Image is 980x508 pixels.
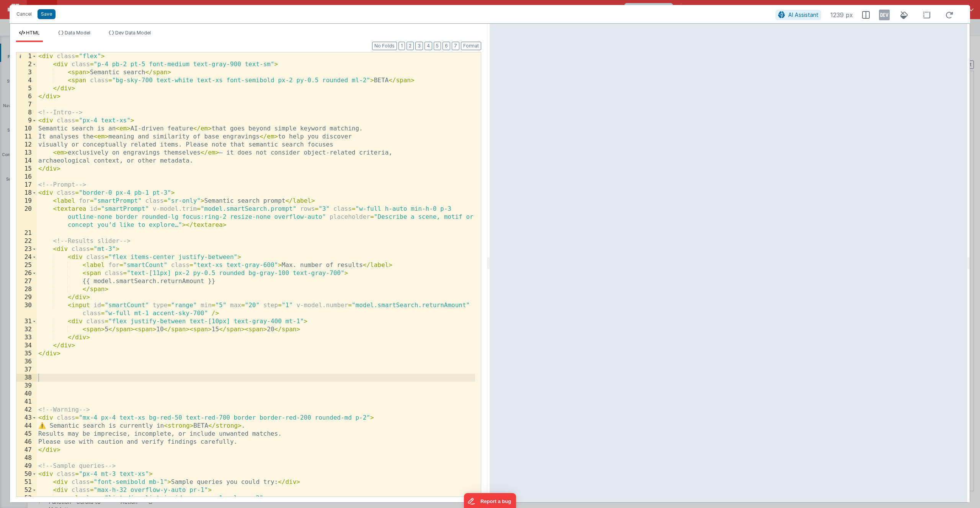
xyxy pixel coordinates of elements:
[399,42,405,50] button: 1
[16,390,37,398] div: 40
[776,10,821,20] button: AI Assistant
[16,93,37,101] div: 6
[830,10,853,20] span: 1239 px
[16,406,37,414] div: 42
[16,317,37,326] div: 31
[16,165,37,173] div: 15
[434,42,441,50] button: 5
[16,157,37,165] div: 14
[16,478,37,486] div: 51
[16,422,37,430] div: 44
[13,9,36,20] button: Cancel
[16,438,37,446] div: 46
[16,366,37,374] div: 37
[16,334,37,342] div: 33
[16,68,37,77] div: 3
[16,446,37,454] div: 47
[16,269,37,277] div: 26
[16,125,37,133] div: 10
[16,52,37,60] div: 1
[16,285,37,293] div: 28
[16,229,37,237] div: 21
[16,374,37,382] div: 38
[16,149,37,157] div: 13
[16,277,37,285] div: 27
[115,30,151,36] span: Dev Data Model
[16,141,37,149] div: 12
[452,42,459,50] button: 7
[16,494,37,502] div: 53
[16,398,37,406] div: 41
[443,42,450,50] button: 6
[788,11,818,18] span: AI Assistant
[16,197,37,205] div: 19
[16,237,37,245] div: 22
[16,85,37,93] div: 5
[16,173,37,181] div: 16
[16,101,37,109] div: 7
[16,342,37,350] div: 34
[372,42,397,50] button: No Folds
[415,42,423,50] button: 3
[16,181,37,189] div: 17
[16,189,37,197] div: 18
[461,42,481,50] button: Format
[16,253,37,261] div: 24
[16,358,37,366] div: 36
[16,301,37,317] div: 30
[16,350,37,358] div: 35
[16,60,37,68] div: 2
[16,133,37,141] div: 11
[65,30,90,36] span: Data Model
[16,462,37,470] div: 49
[16,205,37,229] div: 20
[16,293,37,301] div: 29
[16,454,37,462] div: 48
[16,109,37,117] div: 8
[16,117,37,125] div: 9
[16,486,37,494] div: 52
[407,42,414,50] button: 2
[26,30,40,36] span: HTML
[16,470,37,478] div: 50
[38,9,56,19] button: Save
[425,42,432,50] button: 4
[16,245,37,253] div: 23
[16,261,37,269] div: 25
[16,77,37,85] div: 4
[16,326,37,334] div: 32
[16,382,37,390] div: 39
[16,414,37,422] div: 43
[16,430,37,438] div: 45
